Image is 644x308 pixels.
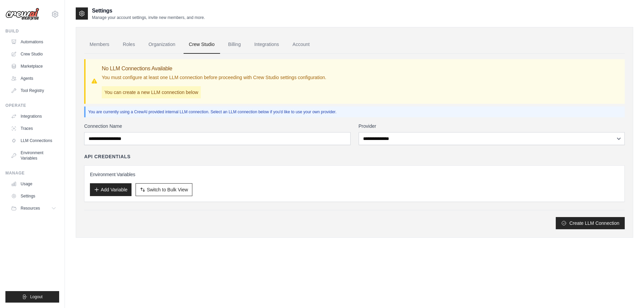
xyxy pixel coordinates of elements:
a: Automations [8,37,59,47]
button: Logout [5,291,59,303]
button: Add Variable [90,183,132,196]
label: Connection Name [84,123,351,129]
button: Create LLM Connection [556,217,625,229]
a: Settings [8,191,59,202]
h3: Environment Variables [90,171,619,178]
img: Logo [5,8,39,21]
label: Provider [359,123,625,129]
button: Switch to Bulk View [136,183,192,196]
a: Tool Registry [8,85,59,96]
div: Manage [5,170,59,176]
a: Marketplace [8,61,59,72]
h3: No LLM Connections Available [102,65,326,73]
a: Billing [223,35,246,54]
div: Build [5,28,59,34]
a: Environment Variables [8,147,59,164]
a: Crew Studio [184,35,220,54]
a: Members [84,35,115,54]
h4: API Credentials [84,153,130,160]
a: Account [287,35,315,54]
a: Crew Studio [8,49,59,60]
span: Logout [30,294,43,300]
p: You are currently using a CrewAI provided internal LLM connection. Select an LLM connection below... [88,109,622,115]
span: Switch to Bulk View [147,186,188,193]
p: You can create a new LLM connection below [102,86,201,98]
a: Organization [143,35,181,54]
button: Resources [8,203,59,214]
h2: Settings [92,7,205,15]
a: Integrations [249,35,284,54]
span: Resources [21,206,40,211]
a: Integrations [8,111,59,122]
p: You must configure at least one LLM connection before proceeding with Crew Studio settings config... [102,74,326,81]
a: Roles [117,35,140,54]
p: Manage your account settings, invite new members, and more. [92,15,205,20]
a: Usage [8,179,59,189]
a: LLM Connections [8,135,59,146]
div: Operate [5,103,59,108]
a: Traces [8,123,59,134]
a: Agents [8,73,59,84]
